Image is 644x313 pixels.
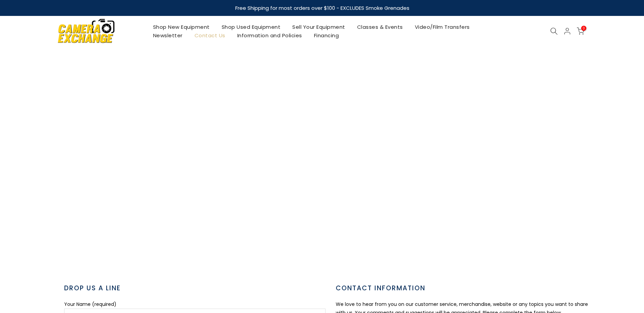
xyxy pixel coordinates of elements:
[287,23,351,31] a: Sell Your Equipment
[336,284,597,293] h3: CONTACT INFORMATION
[409,23,476,31] a: Video/Film Transfers
[231,31,308,40] a: Information and Policies
[216,23,287,31] a: Shop Used Equipment
[235,4,409,12] strong: Free Shipping for most orders over $100 - EXCLUDES Smoke Grenades
[188,31,231,40] a: Contact Us
[581,26,586,31] span: 0
[308,31,345,40] a: Financing
[351,23,409,31] a: Classes & Events
[147,23,216,31] a: Shop New Equipment
[147,31,188,40] a: Newsletter
[64,301,116,308] label: Your Name (required)
[577,27,584,35] a: 0
[64,284,326,293] h3: DROP US A LINE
